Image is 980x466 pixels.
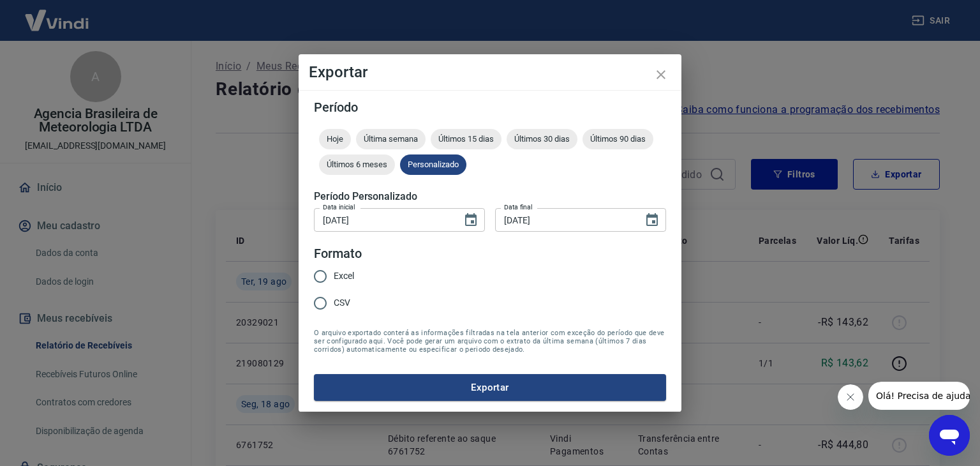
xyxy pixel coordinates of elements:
span: Hoje [319,134,351,144]
div: Última semana [356,129,426,149]
div: Personalizado [400,154,466,175]
span: Excel [334,269,354,283]
span: Últimos 6 meses [319,160,395,169]
iframe: Botão para abrir a janela de mensagens [929,415,970,456]
iframe: Fechar mensagem [838,384,863,410]
h5: Período Personalizado [314,190,666,203]
legend: Formato [314,244,362,263]
div: Últimos 90 dias [583,129,653,149]
span: Últimos 15 dias [431,134,501,144]
div: Últimos 15 dias [431,129,501,149]
div: Últimos 6 meses [319,154,395,175]
button: close [646,59,676,90]
span: Última semana [356,134,426,144]
input: DD/MM/YYYY [314,208,453,232]
iframe: Mensagem da empresa [868,382,970,410]
label: Data inicial [323,202,355,212]
span: Personalizado [400,160,466,169]
span: Últimos 30 dias [507,134,577,144]
span: Olá! Precisa de ajuda? [8,9,107,19]
h4: Exportar [309,64,671,80]
button: Choose date, selected date is 19 de ago de 2025 [639,207,665,233]
div: Últimos 30 dias [507,129,577,149]
span: CSV [334,296,350,310]
label: Data final [504,202,533,212]
button: Exportar [314,374,666,401]
div: Hoje [319,129,351,149]
h5: Período [314,101,666,114]
input: DD/MM/YYYY [495,208,634,232]
span: Últimos 90 dias [583,134,653,144]
span: O arquivo exportado conterá as informações filtradas na tela anterior com exceção do período que ... [314,329,666,354]
button: Choose date, selected date is 1 de ago de 2025 [458,207,484,233]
